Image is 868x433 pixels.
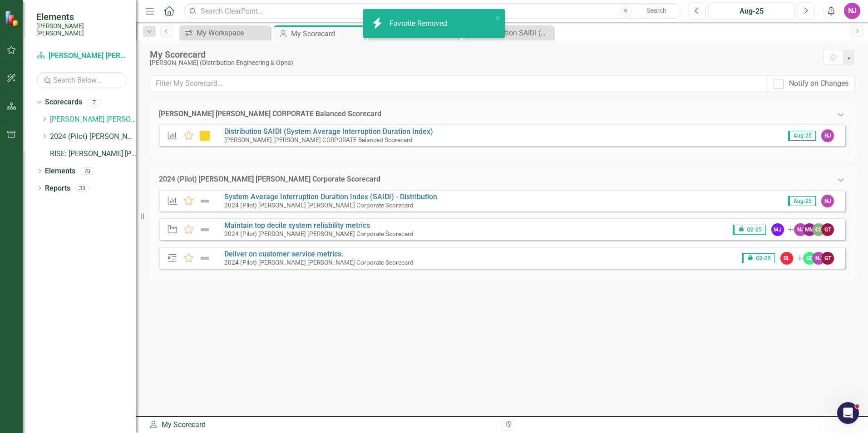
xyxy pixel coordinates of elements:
small: 2024 (Pilot) [PERSON_NAME] [PERSON_NAME] Corporate Scorecard [224,230,414,237]
div: [PERSON_NAME] (Distribution Engineering & Opns) [150,59,814,66]
span: Aug-25 [788,131,816,141]
img: Not Defined [199,224,211,235]
div: 2024 (Pilot) [PERSON_NAME] [PERSON_NAME] Corporate Scorecard [159,174,380,185]
div: Aug-25 [711,6,792,17]
small: [PERSON_NAME] [PERSON_NAME] [36,22,127,37]
span: Q2-25 [742,253,774,263]
div: MM [803,223,816,236]
div: Favorite Removed [390,19,449,29]
a: Reports [45,183,70,194]
img: Not Defined [199,196,211,207]
small: 2024 (Pilot) [PERSON_NAME] [PERSON_NAME] Corporate Scorecard [224,259,414,266]
input: Search ClearPoint... [184,3,682,19]
div: Notify on Changes [789,79,848,89]
div: GD [803,252,816,265]
div: My Workspace [197,27,268,39]
span: Elements [36,11,127,22]
div: 33 [75,184,89,192]
iframe: Intercom live chat [837,402,859,424]
img: Caution [199,130,211,141]
input: Filter My Scorecard... [150,75,768,92]
a: Distribution SAIDI (System Average Interruption Duration Index) [465,27,551,39]
div: GT [821,223,834,236]
button: Aug-25 [708,3,795,19]
div: MJ [771,223,784,236]
a: Distribution SAIDI (System Average Interruption Duration Index) [224,127,433,136]
img: Not Defined [199,253,211,264]
a: System Average Interruption Duration Index (SAIDI)​ - Distribution [224,192,437,201]
div: Distribution SAIDI (System Average Interruption Duration Index) [480,27,551,39]
img: ClearPoint Strategy [5,10,20,26]
span: Q2-25 [733,225,765,235]
div: My Scorecard [149,420,495,430]
input: Search Below... [36,72,127,88]
small: [PERSON_NAME] [PERSON_NAME] CORPORATE Balanced Scorecard [224,136,413,143]
button: NJ [844,3,860,19]
a: RISE: [PERSON_NAME] [PERSON_NAME] Recognizing Innovation, Safety and Excellence [50,149,136,159]
div: 70 [80,167,94,175]
div: NJ [794,223,807,236]
div: 7 [87,98,101,106]
a: My Workspace [182,27,268,39]
div: CS [812,223,825,236]
a: Deliver on customer service metrics. [224,250,343,258]
a: Elements [45,166,75,177]
a: Scorecards [45,97,82,108]
div: NJ [812,252,825,265]
div: GT [821,252,834,265]
small: 2024 (Pilot) [PERSON_NAME] [PERSON_NAME] Corporate Scorecard [224,202,414,209]
div: [PERSON_NAME] [PERSON_NAME] CORPORATE Balanced Scorecard [159,109,381,119]
div: NJ [821,195,834,207]
button: close [495,13,501,23]
a: [PERSON_NAME] [PERSON_NAME] CORPORATE Balanced Scorecard [50,114,136,125]
div: My Scorecard [150,49,814,59]
div: NJ [821,129,834,142]
button: Search [634,5,680,17]
div: BL [780,252,793,265]
span: Aug-25 [788,196,816,206]
a: 2024 (Pilot) [PERSON_NAME] [PERSON_NAME] Corporate Scorecard [50,132,136,142]
a: [PERSON_NAME] [PERSON_NAME] CORPORATE Balanced Scorecard [36,51,127,61]
div: My Scorecard [291,28,362,39]
a: Maintain top decile system reliability metrics [224,221,370,230]
span: Search [647,7,666,14]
